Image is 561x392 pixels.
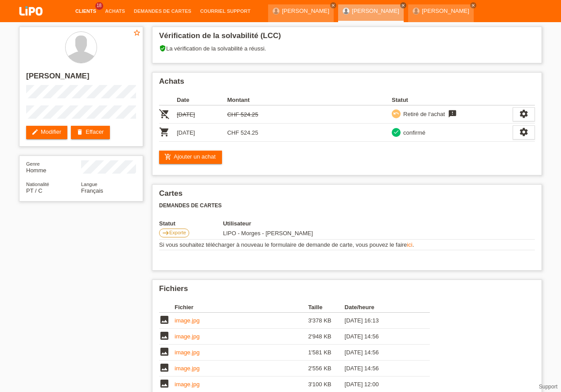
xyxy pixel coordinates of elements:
td: [DATE] 14:56 [345,345,417,361]
i: close [401,3,405,8]
a: star_border [133,29,141,38]
td: [DATE] [177,105,227,124]
td: 1'581 KB [308,345,344,361]
i: east [162,229,169,237]
a: Courriel Support [196,8,255,14]
i: close [331,3,335,8]
a: image.jpg [175,365,199,372]
h2: Achats [159,77,535,90]
i: settings [519,127,529,137]
i: POSP00028071 [159,109,170,119]
span: 26.09.2025 [223,230,313,237]
i: check [393,129,399,135]
div: Homme [26,160,81,174]
i: image [159,314,170,325]
i: close [471,3,475,8]
h2: Vérification de la solvabilité (LCC) [159,31,535,45]
div: Retiré de l‘achat [401,109,445,119]
a: image.jpg [175,317,199,324]
i: verified_user [159,45,166,52]
div: La vérification de la solvabilité a réussi. [159,45,535,58]
a: close [400,2,406,8]
td: Si vous souhaitez télécharger à nouveau le formulaire de demande de carte, vous pouvez le faire . [159,240,535,250]
div: confirmé [401,128,425,137]
h3: Demandes de cartes [159,202,535,209]
th: Statut [392,95,513,105]
a: image.jpg [175,381,199,388]
td: [DATE] 14:56 [345,361,417,376]
a: editModifier [26,126,67,139]
h2: Cartes [159,189,535,202]
th: Fichier [175,302,308,313]
h2: Fichiers [159,284,535,298]
th: Montant [227,95,278,105]
a: Support [539,384,557,390]
span: Français [81,187,103,194]
td: [DATE] [177,124,227,142]
th: Utilisateur [223,220,373,227]
i: feedback [447,109,458,118]
span: Nationalité [26,182,49,187]
span: Exporte [169,230,186,235]
a: add_shopping_cartAjouter un achat [159,151,222,164]
a: close [330,2,336,8]
a: close [470,2,476,8]
td: [DATE] 16:13 [345,313,417,329]
i: edit [31,128,39,136]
a: image.jpg [175,349,199,356]
i: image [159,362,170,373]
i: settings [519,109,529,119]
i: image [159,378,170,389]
i: POSP00028079 [159,127,170,137]
td: CHF 524.25 [227,124,278,142]
th: Date [177,95,227,105]
i: delete [76,128,83,136]
td: 2'948 KB [308,329,344,345]
th: Statut [159,220,223,227]
a: [PERSON_NAME] [282,8,329,14]
span: Genre [26,161,40,167]
i: add_shopping_cart [164,153,171,160]
a: [PERSON_NAME] [422,8,469,14]
span: Langue [81,182,97,187]
th: Date/heure [345,302,417,313]
h2: [PERSON_NAME] [26,72,136,85]
a: ici [407,241,412,248]
i: undo [393,110,399,116]
i: star_border [133,29,141,37]
td: CHF 524.25 [227,105,278,124]
a: Demandes de cartes [129,8,196,14]
span: Portugal / C / 09.02.2009 [26,187,43,194]
span: 18 [95,2,103,10]
i: image [159,330,170,341]
i: image [159,346,170,357]
a: Achats [101,8,129,14]
td: [DATE] 14:56 [345,329,417,345]
a: Clients [71,8,101,14]
td: 3'378 KB [308,313,344,329]
th: Taille [308,302,344,313]
td: 2'556 KB [308,361,344,376]
a: LIPO pay [9,18,53,25]
a: deleteEffacer [71,126,110,139]
a: [PERSON_NAME] [352,8,399,14]
a: image.jpg [175,333,199,340]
